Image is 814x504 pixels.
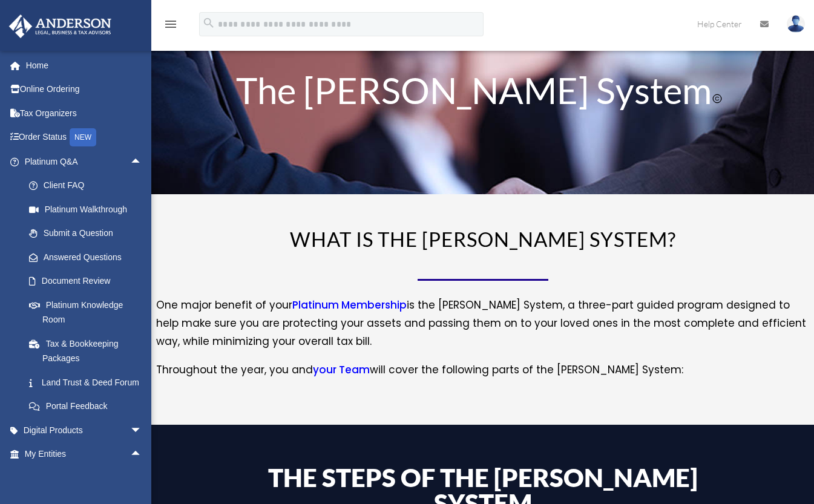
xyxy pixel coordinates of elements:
i: search [202,16,215,30]
a: Tax Organizers [8,101,160,125]
a: Tax & Bookkeeping Packages [17,332,160,370]
h1: The [PERSON_NAME] System [218,72,748,114]
a: Platinum Walkthrough [17,197,160,221]
a: Platinum Q&Aarrow_drop_up [8,149,160,174]
a: Client FAQ [17,174,160,198]
a: Submit a Question [17,221,160,246]
a: My Entitiesarrow_drop_up [8,442,160,466]
a: Home [8,53,160,77]
a: Document Review [17,269,160,293]
p: One major benefit of your is the [PERSON_NAME] System, a three-part guided program designed to he... [156,296,810,361]
a: Portal Feedback [17,394,160,419]
a: your Team [313,362,370,383]
div: NEW [70,128,96,146]
span: WHAT IS THE [PERSON_NAME] SYSTEM? [290,227,676,251]
span: arrow_drop_up [130,442,154,467]
a: Answered Questions [17,245,160,269]
a: menu [163,21,178,31]
span: arrow_drop_down [130,418,154,443]
i: menu [163,17,178,31]
a: Order StatusNEW [8,125,160,150]
a: Platinum Knowledge Room [17,293,160,332]
img: Anderson Advisors Platinum Portal [5,15,115,38]
a: Land Trust & Deed Forum [17,370,160,394]
p: Throughout the year, you and will cover the following parts of the [PERSON_NAME] System: [156,361,810,379]
a: Digital Productsarrow_drop_down [8,418,160,442]
a: Platinum Membership [292,298,407,318]
img: User Pic [787,15,805,33]
span: arrow_drop_up [130,149,154,174]
a: Online Ordering [8,77,160,102]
